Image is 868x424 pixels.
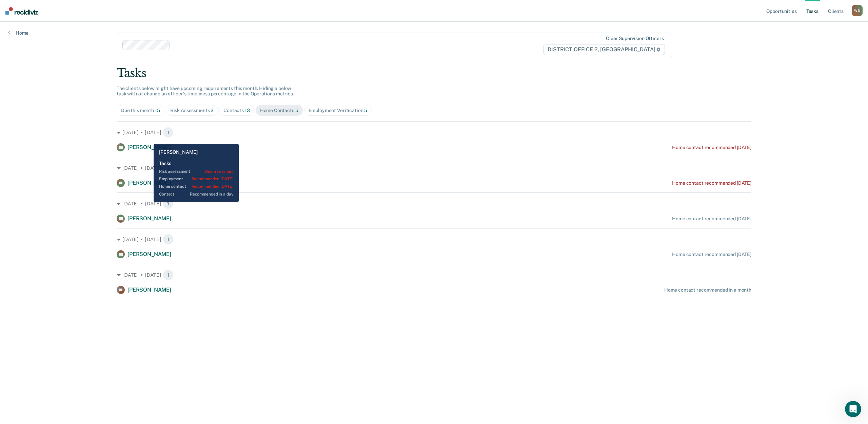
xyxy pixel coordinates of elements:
div: Contacts [223,108,250,113]
span: [PERSON_NAME] [127,144,171,150]
span: [PERSON_NAME] [127,287,171,293]
div: W D [852,5,863,16]
span: 1 [163,163,174,173]
span: 1 [163,198,174,209]
div: Employment Verification [309,108,368,113]
span: [PERSON_NAME] [127,215,171,222]
div: [DATE] • [DATE] 1 [117,127,751,138]
div: [DATE] • [DATE] 1 [117,163,751,173]
span: 5 [295,108,298,113]
span: 1 [163,127,174,138]
div: Home contact recommended [DATE] [672,180,751,186]
div: Due this month [121,108,160,113]
span: The clients below might have upcoming requirements this month. Hiding a below task will not chang... [117,86,294,97]
iframe: Intercom live chat [845,401,861,417]
div: Home contact recommended [DATE] [672,216,751,222]
div: Home contact recommended in a month [664,287,751,293]
div: [DATE] • [DATE] 1 [117,198,751,209]
div: Home contact recommended [DATE] [672,145,751,150]
div: Clear supervision officers [606,36,664,41]
span: 1 [163,270,174,280]
button: WD [852,5,863,16]
div: [DATE] • [DATE] 1 [117,234,751,245]
span: [PERSON_NAME] [127,251,171,257]
span: 5 [364,108,367,113]
a: Home [8,30,28,36]
div: Home contact recommended [DATE] [672,252,751,257]
div: [DATE] • [DATE] 1 [117,270,751,280]
div: Home Contacts [260,108,298,113]
span: 13 [245,108,250,113]
span: 2 [211,108,213,113]
span: DISTRICT OFFICE 2, [GEOGRAPHIC_DATA] [543,44,665,55]
div: Risk Assessments [170,108,214,113]
span: [PERSON_NAME] [127,180,171,186]
div: Tasks [117,66,751,80]
span: 1 [163,234,174,245]
img: Recidiviz [5,7,38,15]
span: 15 [155,108,160,113]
